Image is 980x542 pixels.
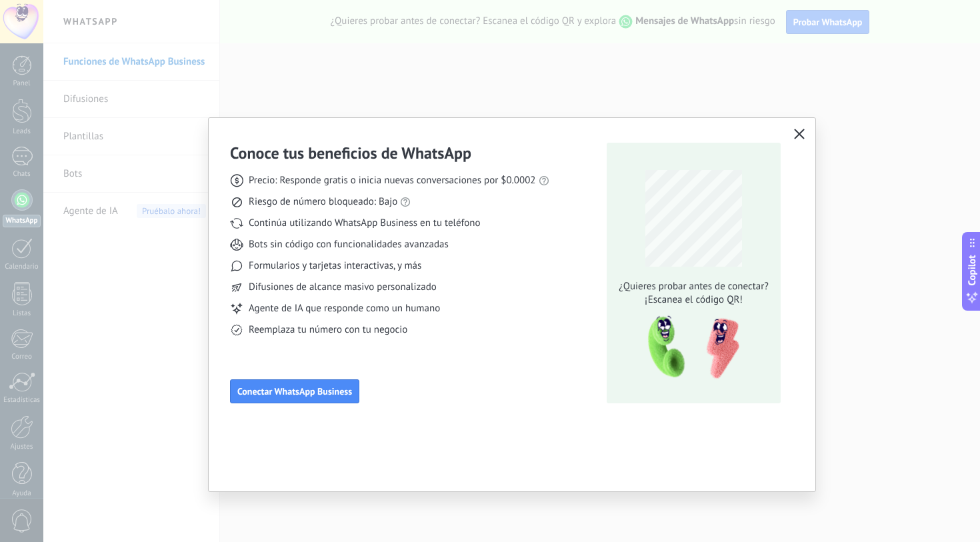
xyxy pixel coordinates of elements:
[249,217,480,230] span: Continúa utilizando WhatsApp Business en tu teléfono
[249,281,437,294] span: Difusiones de alcance masivo personalizado
[615,280,773,293] span: ¿Quieres probar antes de conectar?
[637,312,742,383] img: qr-pic-1x.png
[965,255,979,285] span: Copilot
[249,174,536,187] span: Precio: Responde gratis o inicia nuevas conversaciones por $0.0002
[230,143,471,163] h3: Conoce tus beneficios de WhatsApp
[249,238,449,251] span: Bots sin código con funcionalidades avanzadas
[249,195,397,209] span: Riesgo de número bloqueado: Bajo
[249,323,407,337] span: Reemplaza tu número con tu negocio
[249,259,421,273] span: Formularios y tarjetas interactivas, y más
[237,387,352,396] span: Conectar WhatsApp Business
[230,379,359,403] button: Conectar WhatsApp Business
[249,302,440,315] span: Agente de IA que responde como un humano
[615,293,773,307] span: ¡Escanea el código QR!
